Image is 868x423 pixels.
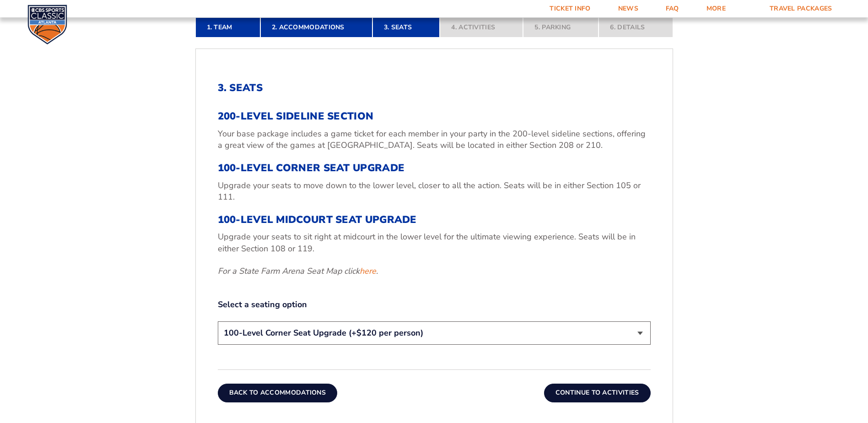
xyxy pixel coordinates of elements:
[260,17,372,38] a: 2. Accommodations
[218,214,651,226] h3: 100-Level Midcourt Seat Upgrade
[218,180,651,203] p: Upgrade your seats to move down to the lower level, closer to all the action. Seats will be in ei...
[218,231,651,254] p: Upgrade your seats to sit right at midcourt in the lower level for the ultimate viewing experienc...
[27,5,67,44] img: CBS Sports Classic
[218,110,651,122] h3: 200-Level Sideline Section
[218,128,651,151] p: Your base package includes a game ticket for each member in your party in the 200-level sideline ...
[218,82,651,94] h2: 3. Seats
[360,266,376,277] a: here
[218,384,338,402] button: Back To Accommodations
[544,384,651,402] button: Continue To Activities
[218,162,651,174] h3: 100-Level Corner Seat Upgrade
[218,266,378,277] em: For a State Farm Arena Seat Map click .
[195,17,260,38] a: 1. Team
[218,299,651,310] label: Select a seating option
